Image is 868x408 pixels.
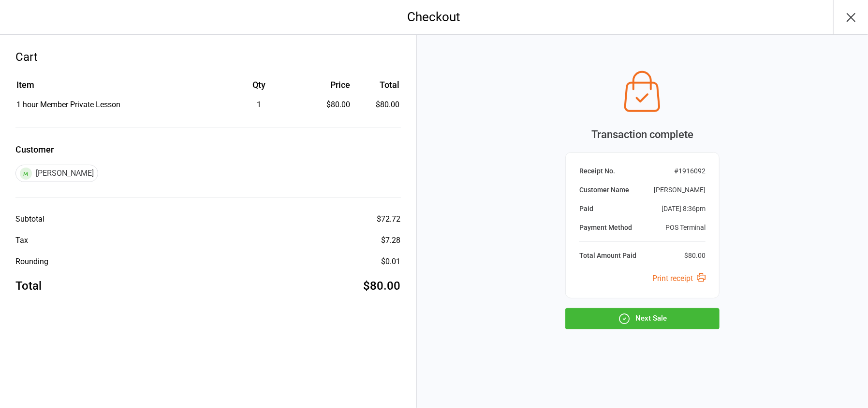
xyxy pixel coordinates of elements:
[354,78,399,98] th: Total
[382,235,401,246] div: $7.28
[579,166,615,176] div: Receipt No.
[15,213,44,225] div: Subtotal
[15,256,48,267] div: Rounding
[217,78,301,98] th: Qty
[16,100,120,109] span: 1 hour Member Private Lesson
[15,235,28,246] div: Tax
[15,48,401,66] div: Cart
[302,78,351,91] div: Price
[16,78,216,98] th: Item
[354,99,399,111] td: $80.00
[579,185,629,195] div: Customer Name
[579,251,636,261] div: Total Amount Paid
[302,99,351,111] div: $80.00
[15,143,401,156] label: Customer
[579,223,632,233] div: Payment Method
[662,204,706,214] div: [DATE] 8:36pm
[652,274,706,283] a: Print receipt
[674,166,706,176] div: # 1916092
[382,256,401,267] div: $0.01
[579,204,593,214] div: Paid
[684,251,706,261] div: $80.00
[377,213,401,225] div: $72.72
[364,277,401,295] div: $80.00
[654,185,706,195] div: [PERSON_NAME]
[15,165,98,182] div: [PERSON_NAME]
[217,99,301,111] div: 1
[665,223,706,233] div: POS Terminal
[15,277,42,295] div: Total
[565,308,720,329] button: Next Sale
[565,127,720,142] div: Transaction complete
